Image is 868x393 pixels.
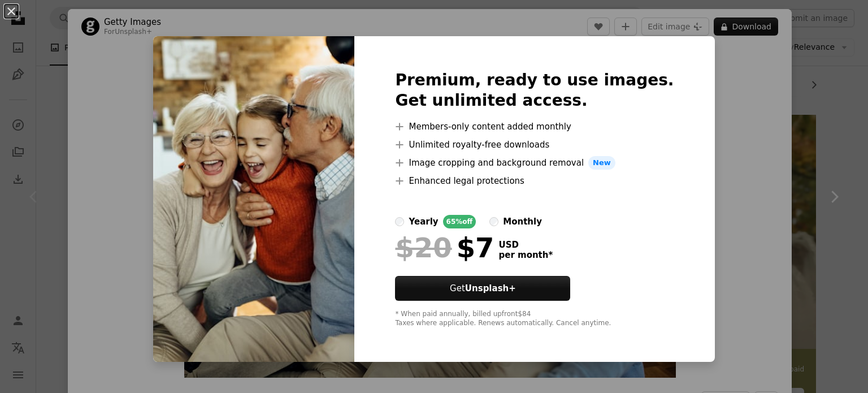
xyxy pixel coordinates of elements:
span: New [588,156,615,170]
div: * When paid annually, billed upfront $84 Taxes where applicable. Renews automatically. Cancel any... [395,310,674,328]
input: monthly [489,217,498,226]
span: USD [498,240,553,250]
input: yearly65%off [395,217,404,226]
li: Enhanced legal protections [395,174,674,188]
li: Unlimited royalty-free downloads [395,138,674,152]
div: yearly [409,215,438,228]
div: 65% off [443,215,476,228]
span: $20 [395,233,452,262]
div: monthly [503,215,542,228]
strong: Unsplash+ [465,283,516,293]
li: Members-only content added monthly [395,120,674,133]
div: $7 [395,233,494,262]
li: Image cropping and background removal [395,156,674,170]
button: GetUnsplash+ [395,276,570,301]
span: per month * [498,250,553,260]
h2: Premium, ready to use images. Get unlimited access. [395,70,674,111]
img: premium_photo-1661517629181-6aa0fa506def [153,36,354,362]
